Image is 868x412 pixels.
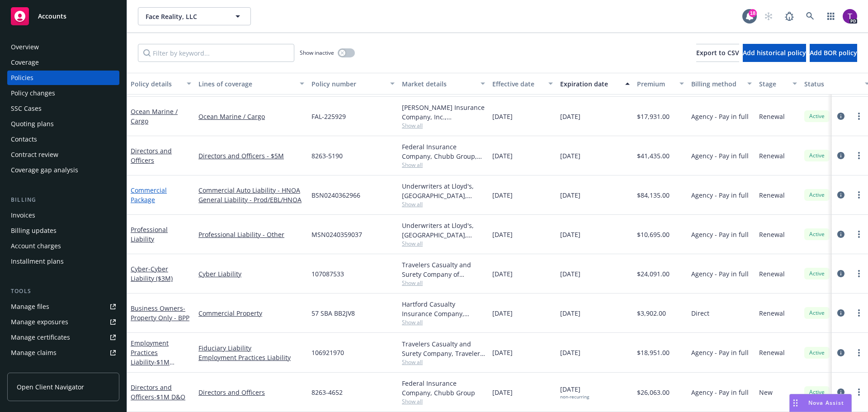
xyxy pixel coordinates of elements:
span: [DATE] [492,151,513,161]
span: - Cyber Liability ($3M) [131,265,173,283]
span: Show all [402,318,485,326]
div: Underwriters at Lloyd's, [GEOGRAPHIC_DATA], [PERSON_NAME] of [GEOGRAPHIC_DATA], [GEOGRAPHIC_DATA] [402,221,485,240]
a: Policy changes [7,86,119,100]
div: Tools [7,287,119,296]
div: Policy details [131,79,181,89]
div: Coverage gap analysis [11,163,78,177]
a: circleInformation [835,308,846,318]
a: Manage exposures [7,315,119,329]
div: SSC Cases [11,101,42,116]
span: Active [808,191,826,199]
a: Switch app [822,7,840,25]
span: New [759,388,773,397]
a: more [854,150,864,161]
span: MSN0240359037 [311,230,362,239]
a: Overview [7,40,119,54]
span: [DATE] [560,384,589,400]
span: Renewal [759,230,785,239]
a: more [854,111,864,122]
div: Hartford Casualty Insurance Company, Hartford Insurance Group [402,299,485,318]
button: Stage [755,73,801,95]
div: Expiration date [560,79,620,89]
a: circleInformation [835,229,846,240]
span: $17,931.00 [637,112,670,121]
a: circleInformation [835,347,846,358]
span: $3,902.00 [637,308,666,318]
span: $18,951.00 [637,348,670,357]
span: [DATE] [560,112,580,121]
button: Effective date [489,73,557,95]
div: 18 [749,9,757,17]
div: Policy number [311,79,385,89]
span: Accounts [38,13,66,20]
button: Add BOR policy [810,44,857,62]
span: Nova Assist [808,399,844,407]
a: Directors and Officers [198,388,304,397]
span: Agency - Pay in full [691,388,749,397]
a: Employment Practices Liability [131,339,170,376]
div: Installment plans [11,254,64,269]
a: Commercial Property [198,308,304,318]
a: Business Owners [131,304,189,322]
div: Underwriters at Lloyd's, [GEOGRAPHIC_DATA], [PERSON_NAME] of [GEOGRAPHIC_DATA], [GEOGRAPHIC_DATA] [402,181,485,200]
a: Search [801,7,819,25]
span: [DATE] [560,308,580,318]
span: 8263-5190 [311,151,343,161]
span: [DATE] [560,269,580,279]
div: Contract review [11,147,58,162]
a: Employment Practices Liability [198,353,304,362]
a: more [854,387,864,398]
div: Stage [759,79,787,89]
button: Add historical policy [743,44,806,62]
div: Drag to move [790,394,801,412]
span: Show all [402,122,485,129]
button: Market details [398,73,489,95]
div: Market details [402,79,475,89]
button: Expiration date [557,73,633,95]
div: Contacts [11,132,37,147]
span: 107087533 [311,269,344,279]
a: Billing updates [7,223,119,238]
span: Show all [402,161,485,169]
span: [DATE] [560,230,580,239]
a: Ocean Marine / Cargo [198,112,304,121]
a: Ocean Marine / Cargo [131,107,178,125]
a: Commercial Package [131,186,167,204]
a: Manage files [7,299,119,314]
button: Face Reality, LLC [138,7,251,25]
span: Active [808,112,826,120]
a: Account charges [7,239,119,253]
button: Policy details [127,73,195,95]
div: Invoices [11,208,35,223]
a: Contract review [7,147,119,162]
span: Agency - Pay in full [691,151,749,161]
a: circleInformation [835,150,846,161]
div: Travelers Casualty and Surety Company of America, Travelers Insurance [402,260,485,279]
a: Policies [7,71,119,85]
span: 8263-4652 [311,388,343,397]
div: [PERSON_NAME] Insurance Company, Inc., [PERSON_NAME] Group, [PERSON_NAME] Cargo [402,103,485,122]
a: Cyber Liability [198,269,304,279]
button: Nova Assist [789,394,852,412]
span: Show all [402,358,485,366]
a: Manage claims [7,346,119,360]
a: General Liability - Prod/EBL/HNOA [198,195,304,204]
span: $24,091.00 [637,269,670,279]
a: circleInformation [835,111,846,122]
a: Coverage [7,55,119,70]
a: Report a Bug [780,7,798,25]
div: Manage claims [11,346,57,360]
span: $10,695.00 [637,230,670,239]
span: 106921970 [311,348,344,357]
a: more [854,229,864,240]
div: Manage certificates [11,330,70,345]
span: Renewal [759,269,785,279]
div: Travelers Casualty and Surety Company, Travelers Insurance [402,339,485,358]
img: photo [843,9,857,24]
span: [DATE] [492,388,513,397]
a: Cyber [131,265,173,283]
div: Billing [7,195,119,204]
div: non-recurring [560,394,589,400]
span: [DATE] [492,308,513,318]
